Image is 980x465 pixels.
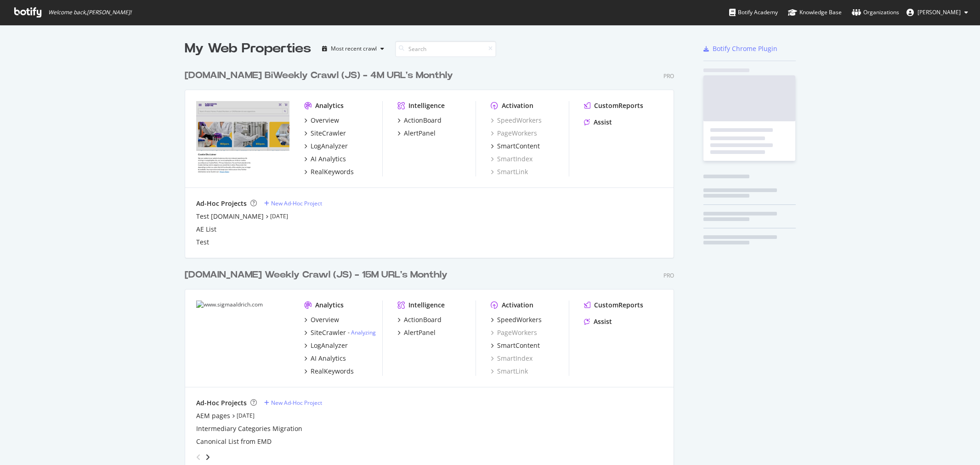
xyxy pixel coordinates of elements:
[311,154,346,164] div: AI Analytics
[491,116,542,125] div: SpeedWorkers
[237,412,255,420] a: [DATE]
[315,101,344,110] div: Analytics
[204,453,211,462] div: angle-right
[397,129,436,138] a: AlertPanel
[852,8,899,17] div: Organizations
[271,199,322,207] div: New Ad-Hoc Project
[196,424,302,433] a: Intermediary Categories Migration
[397,315,442,324] a: ActionBoard
[196,199,247,208] div: Ad-Hoc Projects
[264,399,322,407] a: New Ad-Hoc Project
[196,212,264,221] a: Test [DOMAIN_NAME]
[270,212,288,220] a: [DATE]
[404,328,436,337] div: AlertPanel
[729,8,778,17] div: Botify Academy
[311,167,354,176] div: RealKeywords
[304,315,339,324] a: Overview
[318,41,388,56] button: Most recent crawl
[497,341,540,350] div: SmartContent
[502,301,533,310] div: Activation
[196,225,216,234] a: AE List
[408,101,445,110] div: Intelligence
[594,118,612,127] div: Assist
[491,142,540,151] a: SmartContent
[196,411,230,420] a: AEM pages
[196,437,272,446] a: Canonical List from EMD
[304,167,354,176] a: RealKeywords
[311,315,339,324] div: Overview
[304,367,354,376] a: RealKeywords
[351,329,376,336] a: Analyzing
[304,142,348,151] a: LogAnalyzer
[594,301,643,310] div: CustomReports
[502,101,533,110] div: Activation
[491,315,542,324] a: SpeedWorkers
[193,450,204,465] div: angle-left
[185,69,453,82] div: [DOMAIN_NAME] BiWeekly Crawl (JS) - 4M URL's Monthly
[304,354,346,363] a: AI Analytics
[491,167,528,176] a: SmartLink
[584,301,643,310] a: CustomReports
[304,154,346,164] a: AI Analytics
[594,317,612,326] div: Assist
[491,328,537,337] a: PageWorkers
[918,8,961,16] span: Andres Perea
[584,118,612,127] a: Assist
[264,199,322,207] a: New Ad-Hoc Project
[48,9,131,16] span: Welcome back, [PERSON_NAME] !
[703,44,777,53] a: Botify Chrome Plugin
[311,341,348,350] div: LogAnalyzer
[185,40,311,58] div: My Web Properties
[899,5,975,20] button: [PERSON_NAME]
[491,354,532,363] a: SmartIndex
[196,101,289,176] img: merckmillipore.com
[196,238,209,247] a: Test
[408,301,445,310] div: Intelligence
[185,69,457,82] a: [DOMAIN_NAME] BiWeekly Crawl (JS) - 4M URL's Monthly
[271,399,322,407] div: New Ad-Hoc Project
[491,154,532,164] a: SmartIndex
[788,8,842,17] div: Knowledge Base
[331,46,377,51] div: Most recent crawl
[304,328,376,337] a: SiteCrawler- Analyzing
[311,142,348,151] div: LogAnalyzer
[185,268,448,282] div: [DOMAIN_NAME] Weekly Crawl (JS) - 15M URL's Monthly
[315,301,344,310] div: Analytics
[491,129,537,138] a: PageWorkers
[404,315,442,324] div: ActionBoard
[304,129,346,138] a: SiteCrawler
[304,116,339,125] a: Overview
[584,101,643,110] a: CustomReports
[185,268,451,282] a: [DOMAIN_NAME] Weekly Crawl (JS) - 15M URL's Monthly
[497,315,542,324] div: SpeedWorkers
[311,116,339,125] div: Overview
[404,129,436,138] div: AlertPanel
[397,116,442,125] a: ActionBoard
[348,329,376,336] div: -
[491,367,528,376] a: SmartLink
[491,341,540,350] a: SmartContent
[713,44,777,53] div: Botify Chrome Plugin
[663,272,674,279] div: Pro
[196,398,247,408] div: Ad-Hoc Projects
[404,116,442,125] div: ActionBoard
[395,41,496,57] input: Search
[196,301,289,376] img: www.sigmaaldrich.com
[311,328,346,337] div: SiteCrawler
[584,317,612,326] a: Assist
[304,341,348,350] a: LogAnalyzer
[311,367,354,376] div: RealKeywords
[497,142,540,151] div: SmartContent
[397,328,436,337] a: AlertPanel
